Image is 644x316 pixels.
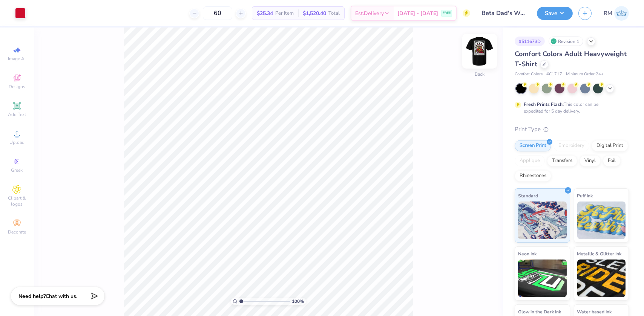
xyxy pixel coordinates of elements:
input: – – [203,6,232,20]
div: Back [475,71,485,78]
span: Glow in the Dark Ink [518,308,561,316]
div: Print Type [515,125,629,134]
span: Greek [11,167,23,173]
span: Clipart & logos [4,195,30,207]
span: Per Item [275,9,294,17]
div: This color can be expedited for 5 day delivery. [524,101,616,114]
span: [DATE] - [DATE] [397,9,438,17]
span: Add Text [8,111,26,118]
span: Upload [9,139,25,145]
span: Water based Ink [577,308,612,316]
span: Minimum Order: 24 + [566,71,604,78]
span: Neon Ink [518,250,537,258]
span: Designs [9,84,25,90]
span: Total [328,9,340,17]
span: Puff Ink [577,192,593,200]
span: 100 % [292,298,304,305]
div: Transfers [547,155,577,166]
img: Back [465,36,495,66]
span: Decorate [8,229,26,235]
span: $25.34 [257,9,273,17]
div: # 511673D [515,37,545,46]
img: Metallic & Glitter Ink [577,260,626,297]
button: Save [537,7,573,20]
span: Metallic & Glitter Ink [577,250,622,258]
span: RM [604,9,612,18]
div: Embroidery [554,140,589,151]
span: Standard [518,192,538,200]
a: RM [604,6,629,21]
div: Vinyl [580,155,601,166]
div: Rhinestones [515,170,551,182]
input: Untitled Design [476,6,531,21]
span: Comfort Colors Adult Heavyweight T-Shirt [515,49,627,69]
div: Applique [515,155,545,166]
div: Foil [603,155,621,166]
div: Digital Print [592,140,628,151]
img: Puff Ink [577,202,626,239]
span: Chat with us. [46,293,77,300]
img: Neon Ink [518,260,567,297]
span: Est. Delivery [355,9,384,17]
span: $1,520.40 [303,9,326,17]
span: Comfort Colors [515,71,543,78]
span: FREE [443,11,451,16]
img: Standard [518,202,567,239]
img: Roberta Manuel [614,6,629,21]
span: Image AI [8,56,26,62]
div: Revision 1 [549,37,583,46]
strong: Fresh Prints Flash: [524,101,564,107]
strong: Need help? [18,293,46,300]
div: Screen Print [515,140,551,151]
span: # C1717 [546,71,562,78]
